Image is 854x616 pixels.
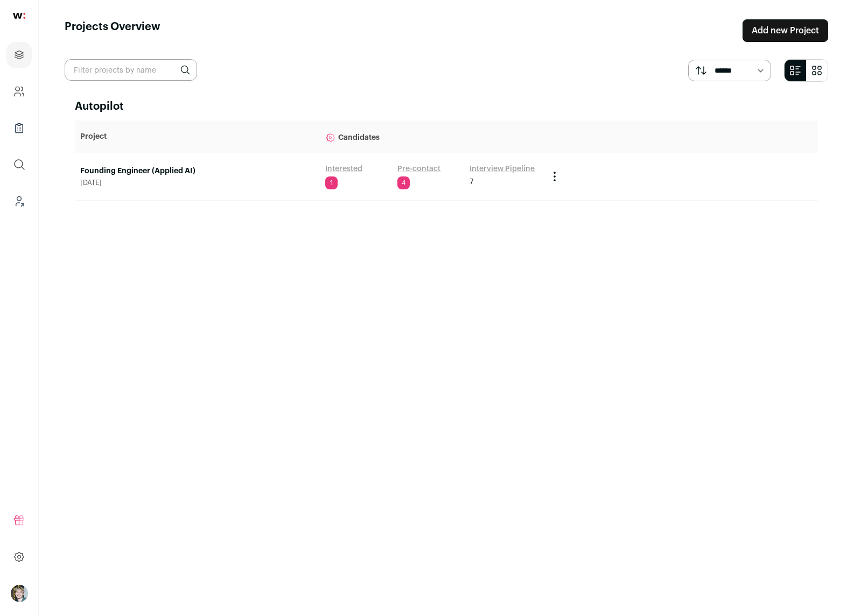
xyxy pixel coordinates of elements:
a: Founding Engineer (Applied AI) [80,166,314,176]
a: Company and ATS Settings [6,79,32,104]
span: 7 [470,176,473,187]
a: Interview Pipeline [470,164,535,174]
input: Filter projects by name [65,59,197,81]
button: Open dropdown [11,585,28,602]
a: Interested [325,164,362,174]
a: Projects [6,42,32,68]
a: Leads (Backoffice) [6,188,32,214]
a: Add new Project [743,19,828,42]
span: [DATE] [80,179,314,187]
p: Candidates [325,126,537,147]
p: Project [80,131,314,142]
span: 4 [397,176,410,189]
img: 6494470-medium_jpg [11,585,28,602]
h2: Autopilot [75,99,818,114]
a: Company Lists [6,115,32,141]
h1: Projects Overview [65,19,160,42]
span: 1 [325,176,338,189]
a: Pre-contact [397,164,440,174]
button: Project Actions [548,170,561,183]
img: wellfound-shorthand-0d5821cbd27db2630d0214b213865d53afaa358527fdda9d0ea32b1df1b89c2c.svg [13,13,25,19]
